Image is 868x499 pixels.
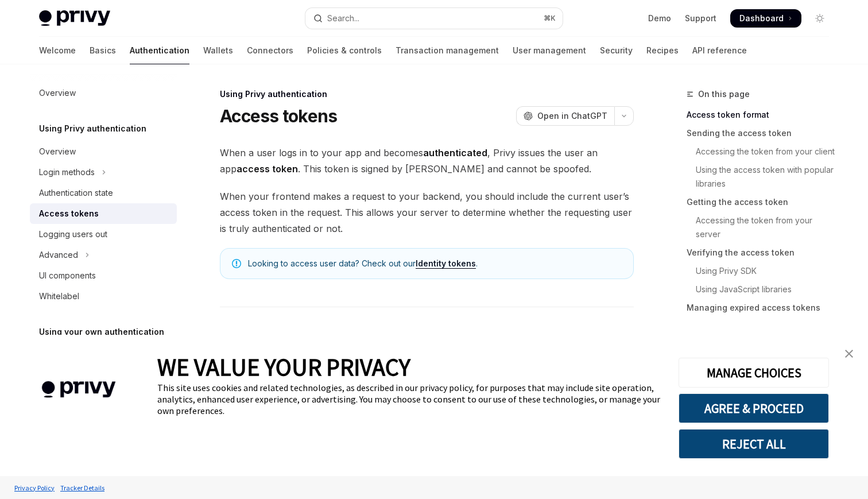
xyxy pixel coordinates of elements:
button: MANAGE CHOICES [679,358,829,388]
a: Privacy Policy [11,478,57,498]
span: WE VALUE YOUR PRIVACY [157,352,410,382]
a: Support [685,13,716,24]
a: Authentication [130,37,189,64]
img: company logo [17,365,140,415]
button: REJECT ALL [679,429,829,459]
a: Security [600,37,633,64]
button: Toggle dark mode [811,9,829,28]
a: Using the access token with popular libraries [687,161,838,193]
a: close banner [838,342,861,365]
button: Open search [305,8,563,29]
a: Authentication state [30,183,177,203]
a: Overview [30,141,177,162]
a: User management [513,37,586,64]
div: Whitelabel [39,289,79,303]
a: Getting the access token [687,193,838,211]
h5: Using Privy authentication [39,122,146,136]
a: Wallets [203,37,233,64]
div: This site uses cookies and related technologies, as described in our privacy policy, for purposes... [157,382,661,416]
span: Open in ChatGPT [537,110,607,122]
div: Overview [39,145,76,158]
a: Accessing the token from your client [687,142,838,161]
span: Looking to access user data? Check out our . [248,258,622,269]
div: Search... [327,11,359,25]
a: Using Privy SDK [687,262,838,280]
a: Overview [30,83,177,103]
div: Access tokens [39,207,99,221]
a: UI components [30,265,177,286]
a: Policies & controls [307,37,382,64]
button: Toggle Advanced section [30,245,177,265]
h5: Using your own authentication [39,325,164,339]
div: Authentication state [39,186,113,200]
button: Toggle Login methods section [30,162,177,183]
strong: authenticated [423,147,487,158]
a: Identity tokens [416,258,476,269]
strong: access token [237,163,298,175]
span: ⌘ K [544,14,556,23]
img: light logo [39,10,110,26]
a: Managing expired access tokens [687,299,838,317]
a: Transaction management [396,37,499,64]
div: UI components [39,269,96,283]
button: AGREE & PROCEED [679,393,829,423]
a: Whitelabel [30,286,177,307]
a: Accessing the token from your server [687,211,838,243]
span: On this page [698,87,750,101]
a: API reference [692,37,747,64]
a: Demo [648,13,671,24]
h1: Access tokens [220,106,337,126]
div: Using Privy authentication [220,88,634,100]
a: Basics [90,37,116,64]
a: Connectors [247,37,293,64]
a: Sending the access token [687,124,838,142]
a: Access tokens [30,203,177,224]
a: Using JavaScript libraries [687,280,838,299]
div: Logging users out [39,227,107,241]
a: Access token format [687,106,838,124]
a: Recipes [646,37,679,64]
button: Open in ChatGPT [516,106,614,126]
svg: Note [232,259,241,268]
a: Tracker Details [57,478,107,498]
a: Logging users out [30,224,177,245]
div: Advanced [39,248,78,262]
a: Dashboard [730,9,801,28]
span: When a user logs in to your app and becomes , Privy issues the user an app . This token is signed... [220,145,634,177]
a: Welcome [39,37,76,64]
span: Dashboard [739,13,784,24]
img: close banner [845,350,853,358]
span: When your frontend makes a request to your backend, you should include the current user’s access ... [220,188,634,237]
div: Login methods [39,165,95,179]
div: Overview [39,86,76,100]
a: Verifying the access token [687,243,838,262]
